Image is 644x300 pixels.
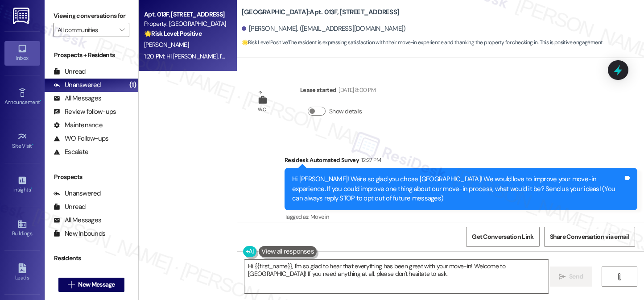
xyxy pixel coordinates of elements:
[120,26,124,33] i: 
[242,8,399,17] b: [GEOGRAPHIC_DATA]: Apt. 013F, [STREET_ADDRESS]
[54,216,101,225] div: All Messages
[54,107,116,117] div: Review follow-ups
[242,24,406,33] div: [PERSON_NAME]. ([EMAIL_ADDRESS][DOMAIN_NAME])
[336,85,376,95] div: [DATE] 8:00 PM
[144,41,189,49] span: [PERSON_NAME]
[54,202,86,212] div: Unread
[258,105,266,114] div: WO
[285,155,637,168] div: Residesk Automated Survey
[54,121,103,130] div: Maintenance
[54,67,86,76] div: Unread
[144,29,202,37] strong: 🌟 Risk Level: Positive
[144,19,227,29] div: Property: [GEOGRAPHIC_DATA]
[329,107,362,116] label: Show details
[13,8,31,24] img: ResiDesk Logo
[466,227,539,247] button: Get Conversation Link
[4,261,40,285] a: Leads
[32,142,33,148] span: •
[40,98,41,104] span: •
[54,94,101,103] div: All Messages
[4,41,40,65] a: Inbox
[472,232,533,242] span: Get Conversation Link
[300,85,376,98] div: Lease started
[54,134,108,143] div: WO Follow-ups
[31,185,32,192] span: •
[78,280,115,289] span: New Message
[68,281,74,288] i: 
[144,52,599,60] div: 1:20 PM: Hi [PERSON_NAME], I'm glad to hear that everything has been great with your move-in! If ...
[616,273,623,280] i: 
[45,50,138,60] div: Prospects + Residents
[559,273,566,280] i: 
[292,175,623,203] div: Hi [PERSON_NAME]! We're so glad you chose [GEOGRAPHIC_DATA]! We would love to improve your move-i...
[58,278,124,292] button: New Message
[544,227,635,247] button: Share Conversation via email
[4,129,40,153] a: Site Visit •
[127,78,138,92] div: (1)
[242,39,288,46] strong: 🌟 Risk Level: Positive
[550,232,629,242] span: Share Conversation via email
[4,173,40,197] a: Insights •
[54,80,101,90] div: Unanswered
[45,254,138,263] div: Residents
[54,229,105,238] div: New Inbounds
[549,267,593,287] button: Send
[45,172,138,182] div: Prospects
[58,23,115,37] input: All communities
[359,155,381,165] div: 12:27 PM
[310,213,329,221] span: Move in
[54,189,101,198] div: Unanswered
[244,260,549,293] textarea: Hi {{first_name}}, I'm so glad to hear that everything has been great with your move-in! Welcome ...
[54,9,129,23] label: Viewing conversations for
[4,217,40,241] a: Buildings
[144,10,227,19] div: Apt. 013F, [STREET_ADDRESS]
[285,210,637,223] div: Tagged as:
[569,272,583,281] span: Send
[54,147,88,157] div: Escalate
[242,38,603,47] span: : The resident is expressing satisfaction with their move-in experience and thanking the property...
